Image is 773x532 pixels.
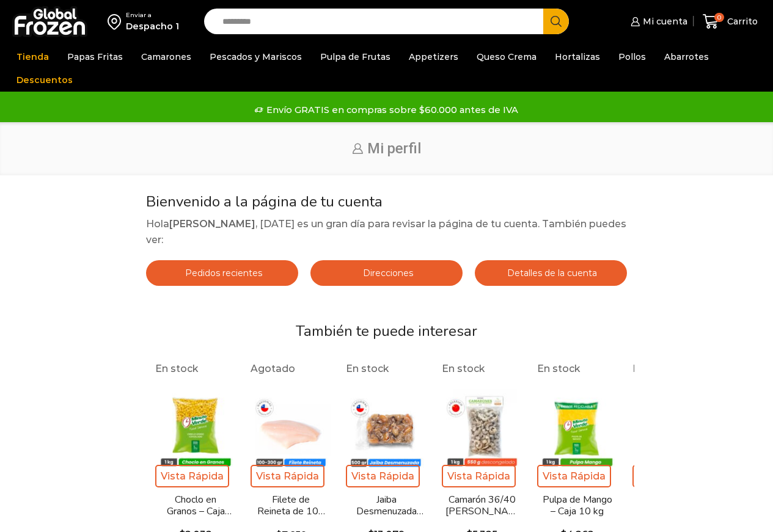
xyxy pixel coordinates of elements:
[10,68,79,92] a: Descuentos
[632,361,713,377] p: En stock
[159,494,232,517] a: Choclo en Granos – Caja 16 kg
[700,7,761,36] a: 0 Carrito
[632,465,706,487] span: Vista Rápida
[255,494,328,517] a: Filete de Reineta de 100 a 300 gr – Caja 8 kg
[549,45,606,68] a: Hortalizas
[360,268,413,279] span: Direcciones
[640,15,687,27] span: Mi cuenta
[471,45,543,68] a: Queso Crema
[251,361,331,377] p: Agotado
[126,11,179,20] div: Enviar a
[310,260,463,286] a: Direcciones
[10,45,55,68] a: Tienda
[442,465,516,487] span: Vista Rápida
[442,361,522,377] p: En stock
[346,361,427,377] p: En stock
[714,13,724,23] span: 0
[182,268,262,279] span: Pedidos recientes
[350,494,423,517] a: Jaiba Desmenuzada Cocida – Caja 5 kg
[504,268,597,279] span: Detalles de la cuenta
[135,45,197,68] a: Camarones
[541,494,614,517] a: Pulpa de Mango – Caja 10 kg
[251,465,324,487] span: Vista Rápida
[146,216,627,247] p: Hola , [DATE] es un gran día para revisar la página de tu cuenta. También puedes ver:
[543,9,569,34] button: Search button
[403,45,464,68] a: Appetizers
[169,218,255,230] strong: [PERSON_NAME]
[155,361,236,377] p: En stock
[203,45,308,68] a: Pescados y Mariscos
[146,260,298,286] a: Pedidos recientes
[108,11,126,32] img: address-field-icon.svg
[724,15,758,27] span: Carrito
[537,361,618,377] p: En stock
[628,9,687,34] a: Mi cuenta
[346,465,420,487] span: Vista Rápida
[612,45,652,68] a: Pollos
[126,20,179,32] div: Despacho 1
[537,465,611,487] span: Vista Rápida
[146,192,383,211] span: Bienvenido a la página de tu cuenta
[475,260,627,286] a: Detalles de la cuenta
[296,321,477,341] span: También te puede interesar
[367,140,421,157] span: Mi perfil
[314,45,397,68] a: Pulpa de Frutas
[658,45,715,68] a: Abarrotes
[155,465,229,487] span: Vista Rápida
[61,45,129,68] a: Papas Fritas
[445,494,518,517] a: Camarón 36/40 [PERSON_NAME] sin Vena – Bronze – Caja 10 kg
